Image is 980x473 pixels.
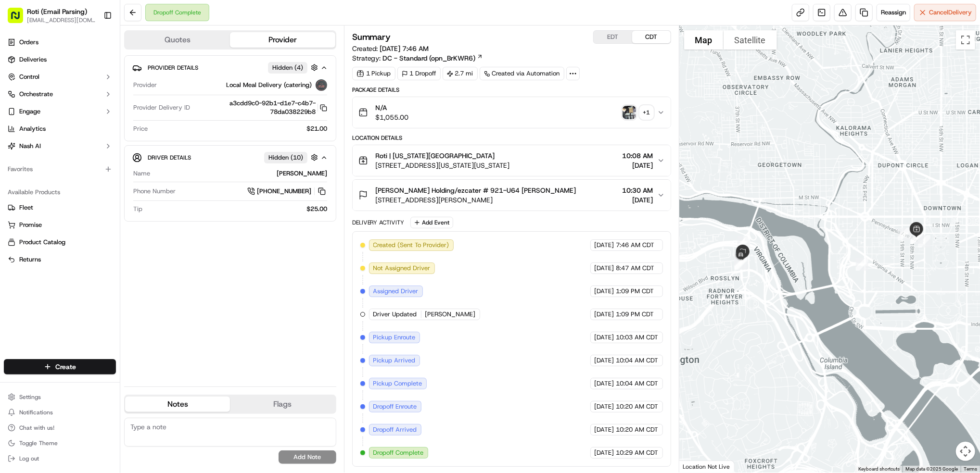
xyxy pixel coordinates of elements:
[616,448,659,457] span: 10:29 AM CDT
[10,216,17,224] div: 📗
[19,409,53,416] span: Notifications
[682,460,713,473] img: Google
[682,460,713,473] a: Open this area in Google Maps (opens a new window)
[724,30,777,50] button: Show satellite imagery
[72,149,76,157] span: •
[264,151,320,163] button: Hidden (10)
[27,7,87,16] button: Roti (Email Parsing)
[595,402,614,411] span: [DATE]
[352,219,405,226] div: Delivery Activity
[353,145,671,176] button: Roti | [US_STATE][GEOGRAPHIC_DATA][STREET_ADDRESS][US_STATE][US_STATE]10:08 AM[DATE]
[623,161,653,170] span: [DATE]
[164,95,175,106] button: Start new chat
[133,103,190,112] span: Provider Delivery ID
[4,104,116,119] button: Engage
[19,175,27,183] img: 1736555255976-a54dd68f-1ca7-489b-9aae-adbdc363a1c4
[595,379,614,388] span: [DATE]
[132,149,328,165] button: Driver DetailsHidden (10)
[376,151,495,161] span: Roti | [US_STATE][GEOGRAPHIC_DATA]
[616,310,654,319] span: 1:09 PM CDT
[148,64,198,72] span: Provider Details
[133,124,148,133] span: Price
[964,466,977,472] a: Terms (opens in new tab)
[373,448,424,457] span: Dropoff Complete
[595,287,614,296] span: [DATE]
[4,162,116,177] div: Favorites
[352,44,429,53] span: Created:
[19,124,46,133] span: Analytics
[4,436,116,450] button: Toggle Theme
[623,151,653,161] span: 10:08 AM
[133,81,157,89] span: Provider
[272,63,303,72] span: Hidden ( 4 )
[734,232,754,252] div: 6
[595,310,614,319] span: [DATE]
[30,175,78,183] span: [PERSON_NAME]
[230,32,335,48] button: Provider
[684,30,724,50] button: Show street map
[132,60,328,75] button: Provider DetailsHidden (4)
[4,359,116,374] button: Create
[19,439,58,447] span: Toggle Theme
[373,264,431,273] span: Not Assigned Driver
[616,425,659,434] span: 10:20 AM CDT
[352,134,671,142] div: Location Details
[376,195,576,205] span: [STREET_ADDRESS][PERSON_NAME]
[376,186,576,195] span: [PERSON_NAME] Holding/ezcater # 921-U64 [PERSON_NAME]
[623,106,653,119] button: photo_proof_of_pickup image+1
[425,310,476,319] span: [PERSON_NAME]
[480,67,564,80] a: Created via Automation
[4,217,116,233] button: Promise
[616,356,659,365] span: 10:04 AM CDT
[877,4,910,21] button: Reassign
[4,138,116,154] button: Nash AI
[4,52,116,67] a: Deliveries
[43,92,158,101] div: Start new chat
[4,87,116,102] button: Orchestrate
[85,175,105,183] span: [DATE]
[27,16,96,24] button: [EMAIL_ADDRESS][DOMAIN_NAME]
[632,31,671,43] button: CDT
[353,97,671,128] button: N/A$1,055.00photo_proof_of_pickup image+1
[623,106,636,119] img: photo_proof_of_pickup image
[8,238,112,247] a: Product Catalog
[125,32,230,48] button: Quotes
[230,397,335,412] button: Flags
[268,153,303,162] span: Hidden ( 10 )
[4,252,116,267] button: Returns
[10,92,27,109] img: 1736555255976-a54dd68f-1ca7-489b-9aae-adbdc363a1c4
[133,169,150,178] span: Name
[19,393,41,401] span: Settings
[616,264,655,273] span: 8:47 AM CDT
[956,30,975,50] button: Toggle fullscreen view
[373,356,416,365] span: Pickup Arrived
[616,333,659,342] span: 10:03 AM CDT
[376,103,409,112] span: N/A
[380,44,429,53] span: [DATE] 7:46 AM
[19,255,41,264] span: Returns
[154,169,327,178] div: [PERSON_NAME]
[77,149,105,157] span: 11:48 AM
[19,90,53,99] span: Orchestrate
[4,35,116,50] a: Orders
[4,452,116,465] button: Log out
[19,38,38,47] span: Orders
[894,224,914,244] div: 4
[226,81,312,89] span: Local Meal Delivery (catering)
[914,4,976,21] button: CancelDelivery
[10,166,25,181] img: Masood Aslam
[623,195,653,205] span: [DATE]
[30,149,70,157] span: Regen Pajulas
[4,185,116,200] div: Available Products
[4,69,116,85] button: Control
[10,140,25,155] img: Regen Pajulas
[133,205,142,213] span: Tip
[10,38,175,54] p: Welcome 👋
[373,425,417,434] span: Dropoff Arrived
[373,287,419,296] span: Assigned Driver
[19,55,47,64] span: Deliveries
[68,238,116,246] a: Powered byPylon
[10,125,64,133] div: Past conversations
[4,4,100,27] button: Roti (Email Parsing)[EMAIL_ADDRESS][DOMAIN_NAME]
[80,175,83,183] span: •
